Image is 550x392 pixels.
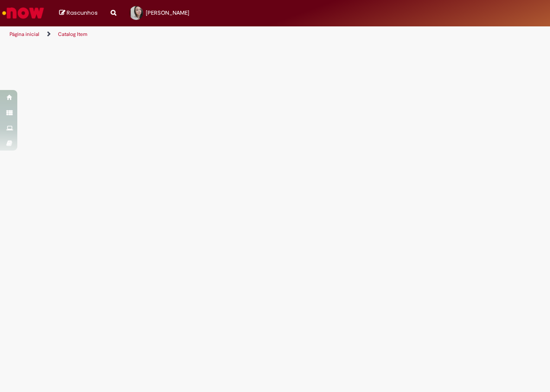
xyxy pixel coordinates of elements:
[1,4,45,22] img: ServiceNow
[58,31,87,38] a: Catalog Item
[59,9,98,17] a: Rascunhos
[10,31,39,38] a: Página inicial
[6,26,360,42] ul: Trilhas de página
[67,9,98,17] span: Rascunhos
[146,9,189,16] span: [PERSON_NAME]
